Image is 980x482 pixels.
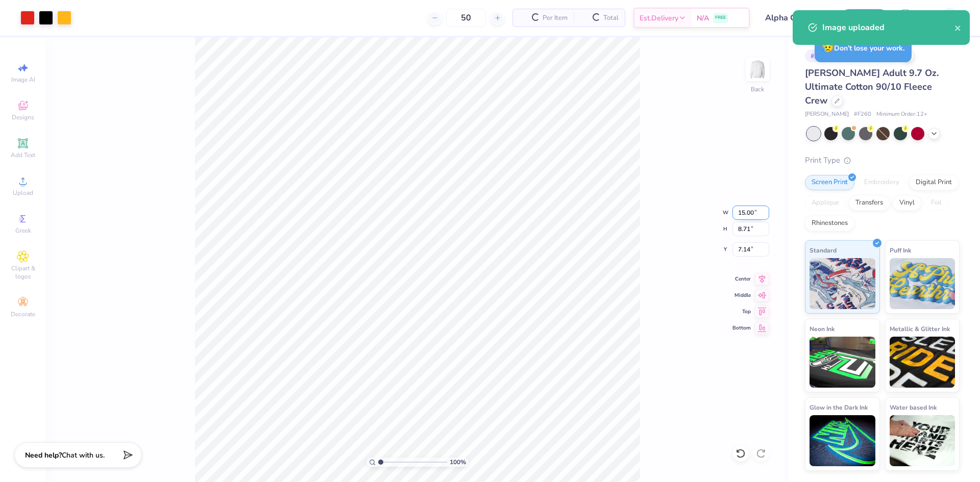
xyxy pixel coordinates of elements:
[747,59,768,80] img: Back
[822,21,954,34] div: Image uploaded
[25,450,62,460] strong: Need help?
[810,323,835,334] span: Neon Ink
[909,175,959,190] div: Digital Print
[805,175,854,190] div: Screen Print
[805,67,939,107] span: [PERSON_NAME] Adult 9.7 Oz. Ultimate Cotton 90/10 Fleece Crew
[732,292,751,299] span: Middle
[890,323,950,334] span: Metallic & Glitter Ink
[893,195,921,211] div: Vinyl
[757,8,832,28] input: Untitled Design
[15,226,31,235] span: Greek
[857,175,906,190] div: Embroidery
[13,189,33,197] span: Upload
[5,264,41,281] span: Clipart & logos
[854,110,871,119] span: # F260
[810,337,875,388] img: Neon Ink
[446,9,486,27] input: – –
[62,450,105,460] span: Chat with us.
[810,258,875,309] img: Standard
[810,415,875,466] img: Glow in the Dark Ink
[805,216,854,231] div: Rhinestones
[12,113,34,121] span: Designs
[697,13,709,23] span: N/A
[954,21,962,34] button: close
[603,13,619,23] span: Total
[805,49,846,62] div: # 501062A
[805,155,960,166] div: Print Type
[805,110,849,119] span: [PERSON_NAME]
[876,110,927,119] span: Minimum Order: 12 +
[890,245,911,256] span: Puff Ink
[11,310,35,318] span: Decorate
[924,195,948,211] div: Foil
[11,151,35,159] span: Add Text
[890,415,955,466] img: Water based Ink
[715,14,726,21] span: FREE
[640,13,678,23] span: Est. Delivery
[11,75,35,84] span: Image AI
[751,85,764,94] div: Back
[732,275,751,283] span: Center
[732,308,751,315] span: Top
[810,402,868,413] span: Glow in the Dark Ink
[890,402,937,413] span: Water based Ink
[805,195,846,211] div: Applique
[890,337,955,388] img: Metallic & Glitter Ink
[450,458,466,467] span: 100 %
[890,258,955,309] img: Puff Ink
[732,324,751,332] span: Bottom
[849,195,890,211] div: Transfers
[543,13,568,23] span: Per Item
[810,245,837,256] span: Standard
